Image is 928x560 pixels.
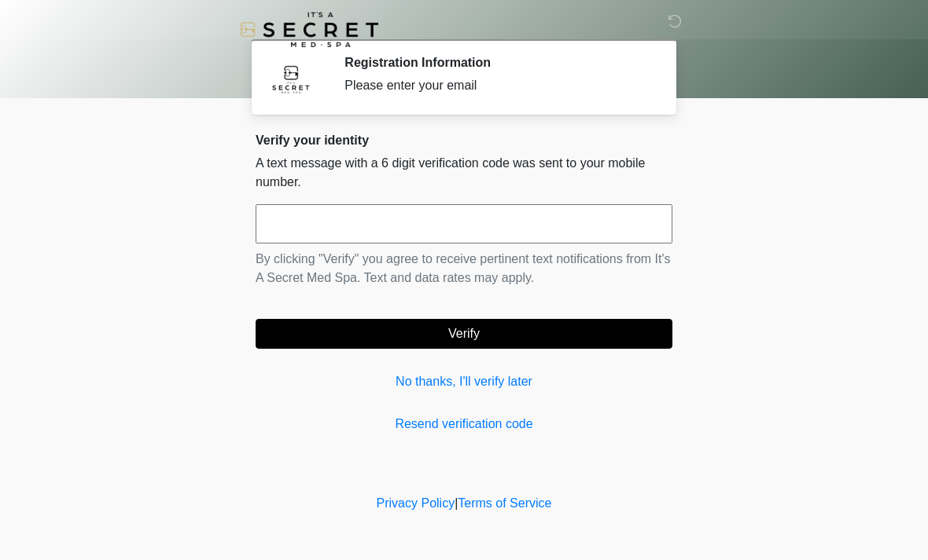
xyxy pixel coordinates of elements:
[256,154,672,192] p: A text message with a 6 digit verification code was sent to your mobile number.
[458,496,551,510] a: Terms of Service
[344,55,649,70] h2: Registration Information
[256,415,672,434] a: Resend verification code
[240,12,378,47] img: It's A Secret Med Spa Logo
[377,496,455,510] a: Privacy Policy
[256,319,672,349] button: Verify
[256,250,672,287] p: By clicking "Verify" you agree to receive pertinent text notifications from It's A Secret Med Spa...
[256,372,672,391] a: No thanks, I'll verify later
[344,76,649,95] div: Please enter your email
[455,496,458,510] a: |
[256,133,672,148] h2: Verify your identity
[267,55,315,102] img: Agent Avatar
